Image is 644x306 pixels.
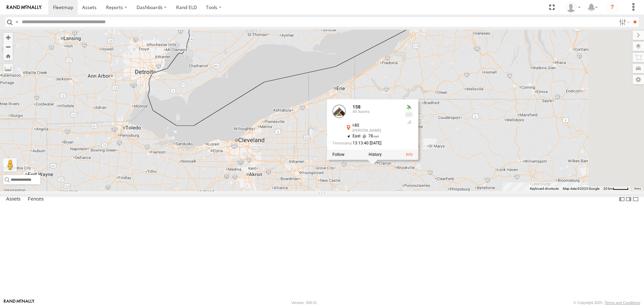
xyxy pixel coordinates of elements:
div: Valid GPS Fix [405,105,413,110]
label: Search Query [14,17,19,27]
label: Measure [3,64,13,73]
div: Date/time of location update [332,141,399,146]
div: No voltage information received from this device. [405,112,413,118]
button: Map Scale: 20 km per 43 pixels [601,186,631,191]
label: Assets [3,195,24,204]
a: Terms and Conditions [605,301,640,305]
label: Realtime tracking of Asset [332,152,344,157]
button: Zoom in [3,33,13,42]
a: View Asset Details [406,152,413,157]
button: Drag Pegman onto the map to open Street View [3,158,17,172]
button: Keyboard shortcuts [530,186,559,191]
label: Search Filter Options [616,17,631,27]
div: Version: 308.01 [291,301,317,305]
div: © Copyright 2025 - [574,301,640,305]
div: Matthew Trout [563,2,583,12]
label: Map Settings [633,75,644,84]
div: All Assets [353,110,399,114]
button: Zoom out [3,42,13,51]
i: ? [607,2,618,13]
a: Visit our Website [4,299,35,306]
div: [PERSON_NAME] [353,129,399,133]
label: Dock Summary Table to the Left [619,194,625,204]
div: I-80 [353,124,399,128]
img: rand-logo.svg [7,5,42,10]
div: GSM Signal = 4 [405,120,413,125]
a: View Asset Details [332,105,346,118]
label: Dock Summary Table to the Right [625,194,632,204]
span: East [353,134,361,139]
label: View Asset History [369,152,382,157]
label: Hide Summary Table [632,194,639,204]
button: Zoom Home [3,51,13,60]
span: Map data ©2025 Google [563,187,599,190]
span: 78 [361,134,379,139]
a: Terms (opens in new tab) [634,187,641,190]
span: 20 km [603,187,613,190]
a: 158 [353,104,361,110]
label: Fences [24,195,47,204]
